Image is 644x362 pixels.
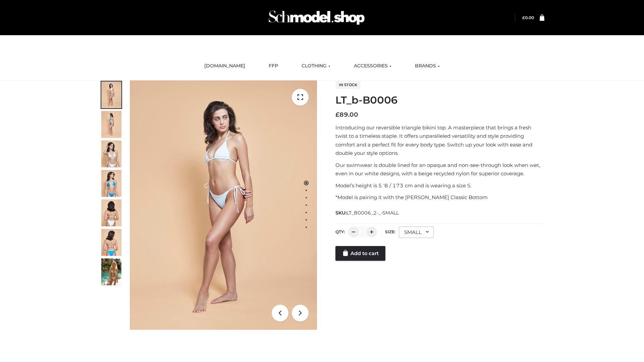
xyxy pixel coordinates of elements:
img: ArielClassicBikiniTop_CloudNine_AzureSky_OW114ECO_7-scaled.jpg [101,199,121,226]
img: Schmodel Admin 964 [266,4,367,31]
img: ArielClassicBikiniTop_CloudNine_AzureSky_OW114ECO_8-scaled.jpg [101,229,121,256]
p: Our swimwear is double lined for an opaque and non-see-through look when wet, even in our white d... [335,161,544,178]
a: [DOMAIN_NAME] [199,59,250,73]
img: ArielClassicBikiniTop_CloudNine_AzureSky_OW114ECO_2-scaled.jpg [101,111,121,138]
img: ArielClassicBikiniTop_CloudNine_AzureSky_OW114ECO_1-scaled.jpg [101,81,121,108]
a: FFP [264,59,283,73]
a: BRANDS [410,59,445,73]
a: Add to cart [335,246,385,261]
span: In stock [335,81,361,89]
a: ACCESSORIES [349,59,396,73]
span: £ [522,15,525,20]
bdi: 89.00 [335,111,358,118]
p: *Model is pairing it with the [PERSON_NAME] Classic Bottom [335,193,544,202]
a: £0.00 [522,15,534,20]
img: Arieltop_CloudNine_AzureSky2.jpg [101,258,121,285]
h1: LT_b-B0006 [335,94,544,106]
span: £ [335,111,339,118]
label: QTY: [335,229,345,234]
p: Model’s height is 5 ‘8 / 173 cm and is wearing a size S. [335,181,544,190]
span: LT_B0006_2-_-SMALL [346,210,399,216]
img: ArielClassicBikiniTop_CloudNine_AzureSky_OW114ECO_1 [130,80,317,330]
label: Size: [385,229,395,234]
div: SMALL [399,227,434,238]
a: CLOTHING [297,59,335,73]
bdi: 0.00 [522,15,534,20]
p: Introducing our reversible triangle bikini top. A masterpiece that brings a fresh twist to a time... [335,123,544,158]
span: SKU: [335,209,399,217]
img: ArielClassicBikiniTop_CloudNine_AzureSky_OW114ECO_4-scaled.jpg [101,170,121,197]
img: ArielClassicBikiniTop_CloudNine_AzureSky_OW114ECO_3-scaled.jpg [101,140,121,167]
